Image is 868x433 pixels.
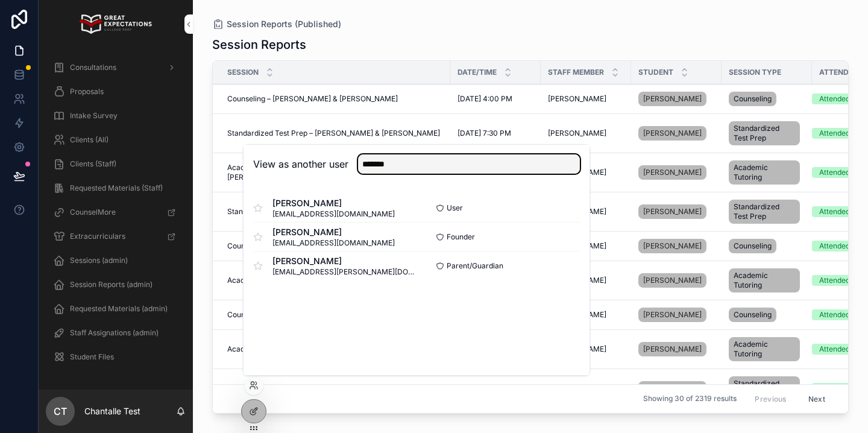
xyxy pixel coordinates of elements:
a: [PERSON_NAME] [638,236,714,256]
span: [PERSON_NAME] [643,276,702,285]
span: [DATE] 7:30 PM [458,128,511,138]
a: Session Reports (admin) [46,274,186,296]
a: [PERSON_NAME] [638,340,714,359]
a: Intake Survey [46,105,186,127]
span: Standardized Test Prep – [PERSON_NAME] & [PERSON_NAME] [227,128,440,138]
div: Attended [819,275,850,286]
span: Standardized Test Prep [734,124,795,143]
a: Consultations [46,57,186,78]
a: [PERSON_NAME] [548,94,624,104]
a: Session Reports (Published) [212,18,341,30]
span: Standardized Test Prep [734,202,795,221]
span: Session Reports (Published) [227,18,341,30]
span: [PERSON_NAME] [643,207,702,216]
a: Academic Tutoring [729,158,805,187]
a: [PERSON_NAME] [638,202,714,221]
span: Clients (All) [70,135,108,145]
span: [PERSON_NAME] [643,128,702,138]
a: [PERSON_NAME] [638,126,706,141]
span: [PERSON_NAME] [548,128,606,138]
span: Clients (Staff) [70,159,116,169]
span: Student Files [70,352,114,362]
a: [PERSON_NAME] [638,379,714,398]
a: [PERSON_NAME] [638,89,714,109]
a: Academic Tutoring [729,266,805,295]
div: Attended [819,383,850,394]
h1: Session Reports [212,36,306,53]
div: Attended [819,206,850,217]
a: [PERSON_NAME] [638,165,706,180]
div: Attended [819,309,850,320]
a: Counseling [729,236,805,256]
a: [PERSON_NAME] [638,305,714,324]
span: Session Reports (admin) [70,280,153,289]
img: App logo [80,14,151,34]
a: CounselMore [46,201,186,223]
span: Academic Tutoring [734,271,795,290]
span: Counseling [734,310,772,320]
span: Session [227,68,259,77]
span: Requested Materials (admin) [70,304,168,314]
a: Standardized Test Prep – [PERSON_NAME] & [PERSON_NAME] [227,128,443,138]
span: [PERSON_NAME] [643,344,702,354]
span: Requested Materials (Staff) [70,183,163,193]
span: Sessions (admin) [70,256,128,265]
a: [PERSON_NAME] [638,163,714,182]
span: Extracurriculars [70,232,125,241]
a: [PERSON_NAME] [638,124,714,143]
span: Counseling [734,94,772,104]
span: [PERSON_NAME] [548,94,606,104]
span: CT [54,404,67,419]
span: Intake Survey [70,111,118,121]
span: [DATE] 4:00 PM [458,384,512,393]
span: [EMAIL_ADDRESS][DOMAIN_NAME] [272,238,395,248]
span: Date/Time [458,68,497,77]
a: Standardized Test Prep – [PERSON_NAME] & [PERSON_NAME] [227,207,443,216]
span: CounselMore [70,207,116,217]
a: Clients (All) [46,129,186,151]
a: Requested Materials (Staff) [46,177,186,199]
a: [PERSON_NAME] [638,239,706,253]
div: Attended [819,167,850,178]
div: Attended [819,128,850,139]
div: Attended [819,241,850,251]
span: [PERSON_NAME] [272,255,417,267]
a: Academic Tutoring – [PERSON_NAME] & Madison [PERSON_NAME] [227,163,443,182]
a: [PERSON_NAME] [638,308,706,322]
button: Next [800,390,834,408]
span: Counseling – [PERSON_NAME] & [PERSON_NAME] [227,241,398,251]
h2: View as another user [253,157,348,171]
a: [PERSON_NAME] [638,204,706,219]
span: [PERSON_NAME] [272,197,395,209]
span: [PERSON_NAME] [643,310,702,320]
a: Counseling [729,89,805,109]
span: Academic Tutoring [734,340,795,359]
span: Founder [447,232,475,242]
a: Counseling – [PERSON_NAME] & [PERSON_NAME] [227,310,443,320]
a: [DATE] 4:00 PM [458,94,533,104]
a: [PERSON_NAME] [548,128,624,138]
span: Standardized Test Prep – [PERSON_NAME] & [PERSON_NAME] [227,384,440,393]
a: Extracurriculars [46,226,186,247]
a: Standardized Test Prep [729,374,805,403]
span: Staff Member [548,68,604,77]
span: [PERSON_NAME] [643,168,702,177]
a: Proposals [46,81,186,103]
span: [PERSON_NAME] [643,384,702,393]
span: Consultations [70,63,116,72]
span: Proposals [70,87,104,96]
a: [DATE] 7:30 PM [458,128,533,138]
a: Counseling [729,305,805,324]
a: Counseling – [PERSON_NAME] & [PERSON_NAME] [227,241,443,251]
span: Academic Tutoring – [PERSON_NAME] & [PERSON_NAME] [227,344,424,354]
a: [PERSON_NAME] [638,342,706,356]
span: [PERSON_NAME] [643,94,702,104]
a: [PERSON_NAME] [638,381,706,396]
span: Showing 30 of 2319 results [643,394,737,404]
p: Chantalle Test [84,405,140,417]
span: Counseling – [PERSON_NAME] & [PERSON_NAME] [227,310,398,320]
a: [PERSON_NAME] [638,271,714,290]
a: Staff Assignations (admin) [46,322,186,344]
a: [PERSON_NAME] [638,273,706,288]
